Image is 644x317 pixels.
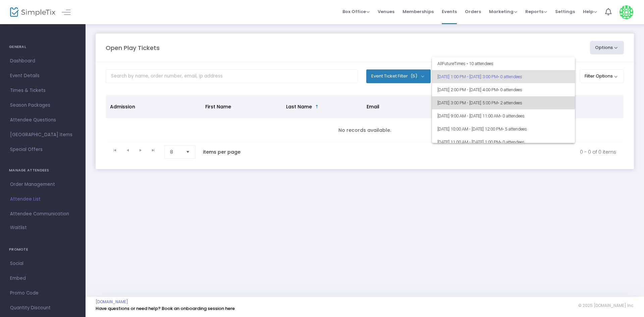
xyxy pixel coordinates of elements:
span: All Future Times • 10 attendees [437,57,570,70]
span: • 0 attendees [498,87,522,92]
span: • 0 attendees [500,113,525,118]
span: [DATE] 1:00 PM - [DATE] 3:00 PM [437,70,570,83]
span: • 5 attendees [502,126,527,131]
span: [DATE] 10:00 AM - [DATE] 12:00 PM [437,122,570,136]
span: • 0 attendees [498,74,522,79]
span: [DATE] 11:00 AM - [DATE] 1:00 PM [437,136,570,149]
span: [DATE] 9:00 AM - [DATE] 11:00 AM [437,109,570,122]
span: [DATE] 2:00 PM - [DATE] 4:00 PM [437,83,570,96]
span: • 2 attendees [498,100,522,105]
span: • 0 attendees [500,140,525,145]
span: [DATE] 3:00 PM - [DATE] 5:00 PM [437,96,570,109]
